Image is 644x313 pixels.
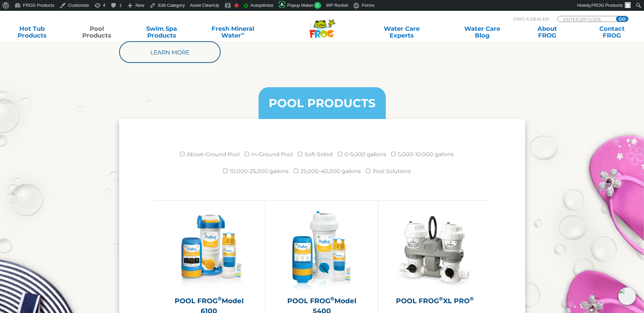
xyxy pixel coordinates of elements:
[618,287,636,305] img: openIcon
[522,25,572,39] a: AboutFROG
[513,16,549,22] p: Find A Dealer
[457,25,508,39] a: Water CareBlog
[592,3,623,8] span: FROG Products
[235,3,239,7] div: Needs improvement
[439,295,443,302] sup: ®
[330,295,334,302] sup: ®
[563,16,608,22] input: Zip Code Form
[269,97,376,109] h3: POOL PRODUCTS
[201,25,264,39] a: Fresh MineralWater∞
[398,148,454,161] label: 5,000-10,000 gallons
[72,25,122,39] a: PoolProducts
[345,148,386,161] label: 0-5,000 gallons
[314,2,321,9] span: 0
[305,148,333,161] label: Soft-Sided
[361,25,443,39] a: Water CareExperts
[395,296,474,306] h2: POOL FROG XL PRO
[283,211,361,289] img: pool-frog-5400-featured-img-v2-300x300.png
[470,295,474,302] sup: ®
[301,165,361,178] label: 25,000-40,000 gallons
[7,25,57,39] a: Hot TubProducts
[136,25,187,39] a: Swim SpaProducts
[241,31,244,36] sup: ∞
[119,41,221,63] a: Learn More
[170,211,248,289] img: pool-frog-6100-featured-img-v3-300x300.png
[616,16,628,22] input: GO
[373,165,411,178] label: Pool Solutions
[230,165,289,178] label: 10,000-25,000 gallons
[587,25,637,39] a: ContactFROG
[251,148,293,161] label: In-Ground Pool
[396,211,474,289] img: XL-PRO-v2-300x300.jpg
[187,148,240,161] label: Above-Ground Pool
[218,295,222,302] sup: ®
